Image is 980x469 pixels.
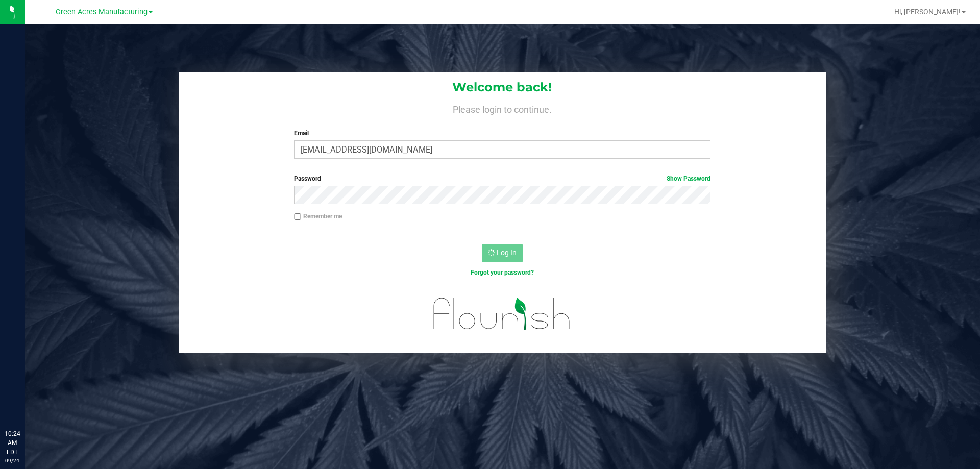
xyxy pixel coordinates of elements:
[179,81,826,94] h1: Welcome back!
[294,129,710,138] label: Email
[5,457,20,464] p: 09/24
[667,175,710,182] a: Show Password
[294,212,342,221] label: Remember me
[294,175,321,182] span: Password
[482,244,523,262] button: Log In
[56,8,148,16] span: Green Acres Manufacturing
[894,8,961,16] span: Hi, [PERSON_NAME]!
[471,269,534,276] a: Forgot your password?
[421,288,583,340] img: flourish_logo.svg
[294,213,301,220] input: Remember me
[5,429,20,457] p: 10:24 AM EDT
[497,249,517,257] span: Log In
[179,102,826,114] h4: Please login to continue.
